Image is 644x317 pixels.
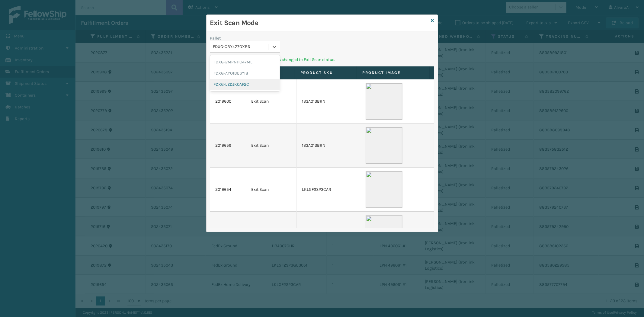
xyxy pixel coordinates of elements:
[246,212,297,256] td: Exit Scan
[366,171,402,208] img: 51104088640_40f294f443_o-scaled-700x700.jpg
[297,212,360,256] td: CCWENKS3BLURA
[210,79,280,90] div: FDXG-LZDJK0AF2C
[216,142,232,149] a: 2019659
[246,123,297,168] td: Exit Scan
[216,98,232,104] a: 2019600
[297,123,360,168] td: 133A013BRN
[300,70,351,75] label: Product SKU
[362,70,424,75] label: Product Image
[366,83,402,120] img: 51104088640_40f294f443_o-scaled-700x700.jpg
[297,79,360,123] td: 133A013BRN
[216,187,232,193] a: 2019654
[366,127,402,164] img: 51104088640_40f294f443_o-scaled-700x700.jpg
[246,79,297,123] td: Exit Scan
[246,168,297,212] td: Exit Scan
[210,68,280,79] div: FDXG-AYO1BESYI8
[297,168,360,212] td: LKLGF2SP3CAR
[213,44,269,50] div: FDXG-CBY4Z7OXB6
[210,35,221,41] label: Pallet
[210,56,434,63] p: Pallet scanned and Fulfillment Orders changed to Exit Scan status.
[210,18,429,27] h3: Exit Scan Mode
[366,215,402,252] img: 51104088640_40f294f443_o-scaled-700x700.jpg
[210,56,280,68] div: FDXG-2MPNHC47ML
